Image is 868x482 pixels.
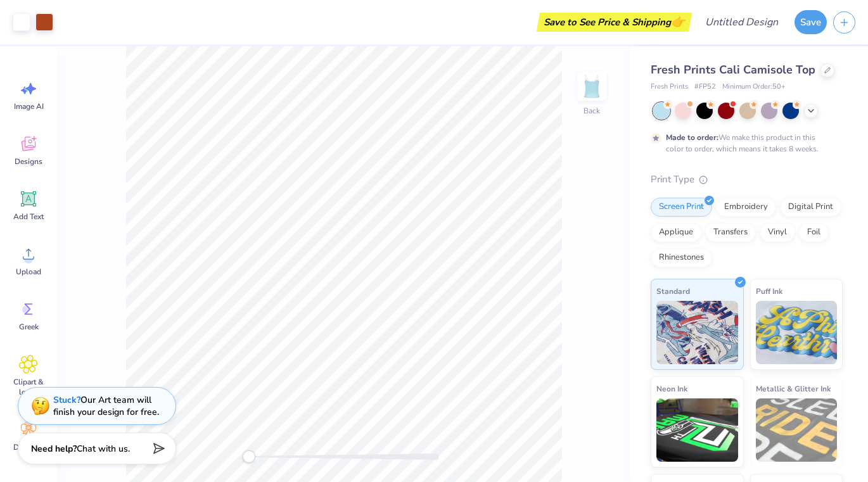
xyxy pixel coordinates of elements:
span: Puff Ink [756,284,782,298]
img: Metallic & Glitter Ink [756,398,838,462]
div: Transfers [705,223,756,242]
span: Standard [656,284,690,298]
span: Metallic & Glitter Ink [756,382,831,395]
img: Back [579,73,604,99]
img: Puff Ink [756,301,838,364]
button: Save [795,10,827,34]
span: Fresh Prints Cali Camisole Top [651,62,815,77]
span: Greek [19,322,39,332]
div: Rhinestones [651,248,712,267]
span: Image AI [14,101,44,111]
strong: Made to order: [666,132,718,143]
span: 👉 [671,14,685,29]
div: Embroidery [716,198,776,217]
span: Clipart & logos [8,377,49,397]
div: Our Art team will finish your design for free. [53,394,159,418]
span: Upload [16,267,41,277]
div: Vinyl [760,223,795,242]
span: Designs [15,156,42,167]
input: Untitled Design [695,10,788,35]
div: Digital Print [780,198,841,217]
strong: Stuck? [53,394,80,406]
div: Accessibility label [243,450,255,463]
span: # FP52 [694,82,716,92]
span: Neon Ink [656,382,687,395]
div: We make this product in this color to order, which means it takes 8 weeks. [666,132,822,155]
span: Decorate [13,442,44,452]
div: Save to See Price & Shipping [540,13,689,32]
img: Standard [656,301,738,364]
div: Print Type [651,172,843,187]
span: Minimum Order: 50 + [722,82,786,92]
div: Applique [651,223,701,242]
div: Foil [799,223,829,242]
div: Back [584,105,600,117]
strong: Need help? [31,443,77,455]
span: Chat with us. [77,443,130,455]
span: Add Text [13,212,44,222]
img: Neon Ink [656,398,738,462]
div: Screen Print [651,198,712,217]
span: Fresh Prints [651,82,688,92]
